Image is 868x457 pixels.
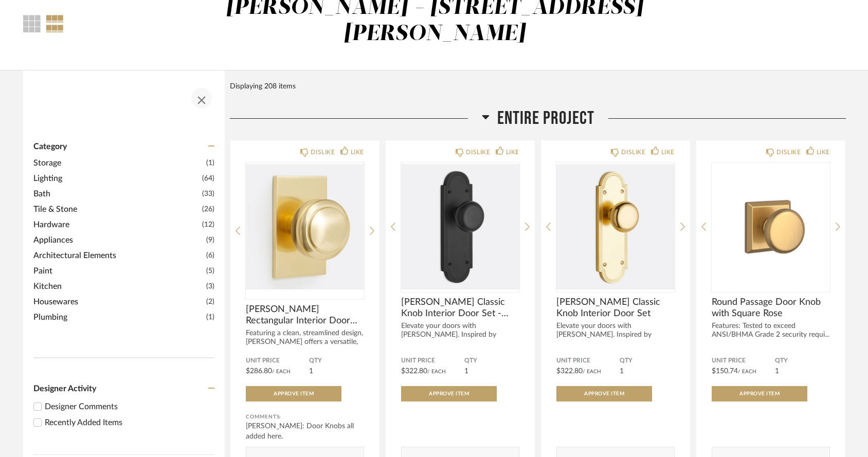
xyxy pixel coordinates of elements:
span: 1 [620,368,624,375]
span: $286.80 [246,368,272,375]
span: $150.74 [712,368,738,375]
span: (64) [202,173,214,184]
div: LIKE [506,147,519,157]
span: (1) [206,312,214,323]
span: Category [33,142,67,152]
span: (33) [202,188,214,199]
span: Kitchen [33,280,204,293]
div: DISLIKE [621,147,645,157]
div: LIKE [661,147,675,157]
button: Close [191,88,212,108]
img: undefined [246,162,364,291]
span: [PERSON_NAME] Classic Knob Interior Door Set - Black [401,297,519,319]
div: Elevate your doors with [PERSON_NAME]. Inspired by vintage designs, the cur... [401,322,519,348]
button: Approve Item [246,386,341,401]
span: 1 [775,368,779,375]
span: Unit Price [712,357,775,365]
span: $322.80 [556,368,583,375]
span: (1) [206,157,214,169]
div: Comments: [246,412,364,422]
div: Designer Comments [45,400,214,413]
span: Plumbing [33,311,204,323]
span: (3) [206,281,214,292]
span: Approve Item [584,391,624,396]
span: Approve Item [429,391,469,396]
div: Elevate your doors with [PERSON_NAME]. Inspired by vintage designs, the cur... [556,322,675,348]
span: Unit Price [246,357,309,365]
span: Designer Activity [33,385,96,393]
span: QTY [620,357,675,365]
span: Storage [33,157,204,169]
img: undefined [556,162,675,291]
span: Lighting [33,172,200,185]
span: Architectural Elements [33,249,204,262]
div: DISLIKE [311,147,335,157]
span: (12) [202,219,214,230]
span: Appliances [33,234,204,246]
div: LIKE [351,147,364,157]
button: Approve Item [556,386,652,401]
span: Approve Item [739,391,780,396]
div: DISLIKE [466,147,490,157]
div: [PERSON_NAME]: Door Knobs all added here. [246,421,364,442]
span: 1 [464,368,468,375]
span: QTY [775,357,830,365]
button: Approve Item [712,386,807,401]
div: 0 [246,162,364,291]
span: Approve Item [274,391,314,396]
div: LIKE [817,147,830,157]
span: QTY [464,357,519,365]
span: Unit Price [401,357,464,365]
span: QTY [309,357,364,365]
span: Entire Project [497,107,594,130]
span: (2) [206,296,214,307]
div: Features: Tested to exceed ANSI/BHMA Grade 2 security requi... [712,322,830,339]
button: Approve Item [401,386,497,401]
div: DISLIKE [776,147,801,157]
span: Paint [33,265,204,277]
img: undefined [712,162,830,291]
span: $322.80 [401,368,427,375]
span: Hardware [33,218,200,231]
span: Bath [33,188,200,200]
div: Displaying 208 items [230,81,841,92]
span: / Each [583,369,601,374]
div: Featuring a clean, streamlined design, [PERSON_NAME] offers a versatile, easy upgra... [246,329,364,355]
span: Round Passage Door Knob with Square Rose [712,297,830,319]
div: Recently Added Items [45,416,214,429]
span: Unit Price [556,357,620,365]
span: / Each [427,369,446,374]
span: (26) [202,204,214,215]
span: / Each [738,369,756,374]
img: undefined [401,162,519,291]
span: (9) [206,234,214,246]
span: / Each [272,369,291,374]
span: (5) [206,265,214,277]
span: [PERSON_NAME] Classic Knob Interior Door Set [556,297,675,319]
span: 1 [309,368,313,375]
span: Housewares [33,296,204,308]
span: Tile & Stone [33,203,200,215]
span: (6) [206,250,214,261]
span: [PERSON_NAME] Rectangular Interior Door Hardware Tube Latch Set With Knob [246,304,364,326]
